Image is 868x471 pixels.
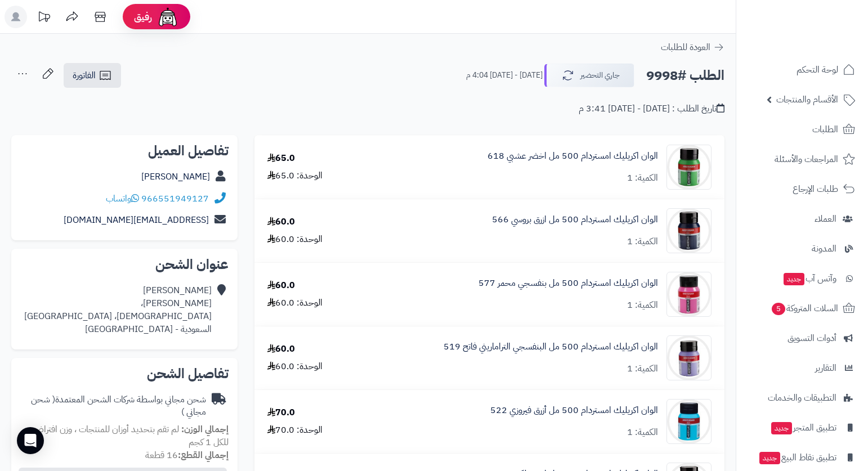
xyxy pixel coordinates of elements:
[181,423,229,436] strong: إجمالي الوزن:
[73,69,96,82] span: الفاتورة
[267,233,323,246] div: الوحدة: 60.0
[775,151,838,167] span: المراجعات والأسئلة
[667,145,711,190] img: 1705490384-acrylic-paint-in-jar-amsterdam-618-permanent-green-light-500-ml-90x90.jpg
[466,70,543,81] small: [DATE] - [DATE] 4:04 م
[793,181,838,197] span: طلبات الإرجاع
[815,211,836,227] span: العملاء
[743,235,861,262] a: المدونة
[784,273,804,285] span: جديد
[791,32,857,55] img: logo-2.png
[490,404,658,417] a: الوان اكريليك امستردام 500 مل أزرق فيروزي 522
[267,343,295,356] div: 60.0
[768,390,836,406] span: التطبيقات والخدمات
[267,169,323,182] div: الوحدة: 65.0
[20,144,229,158] h2: تفاصيل العميل
[812,122,838,137] span: الطلبات
[743,56,861,83] a: لوحة التحكم
[478,277,658,290] a: الوان اكريليك امستردام 500 مل بنفسجي محمر 577
[743,414,861,441] a: تطبيق المتجرجديد
[267,406,295,419] div: 70.0
[743,265,861,292] a: وآتس آبجديد
[141,192,209,205] a: 966551949127
[20,367,229,380] h2: تفاصيل الشحن
[743,444,861,471] a: تطبيق نقاط البيعجديد
[627,299,658,312] div: الكمية: 1
[267,424,323,437] div: الوحدة: 70.0
[759,452,780,464] span: جديد
[267,360,323,373] div: الوحدة: 60.0
[134,10,152,24] span: رفيق
[267,297,323,309] div: الوحدة: 60.0
[20,258,229,271] h2: عنوان الشحن
[20,393,206,419] div: شحن مجاني بواسطة شركات الشحن المعتمدة
[743,116,861,143] a: الطلبات
[627,362,658,375] div: الكمية: 1
[267,152,295,165] div: 65.0
[661,41,710,54] span: العودة للطلبات
[64,213,209,227] a: [EMAIL_ADDRESS][DOMAIN_NAME]
[758,450,836,465] span: تطبيق نقاط البيع
[178,448,229,462] strong: إجمالي القطع:
[667,272,711,317] img: 1705565363-63166376_1_3-90x90.jpg
[646,64,724,87] h2: الطلب #9998
[30,6,58,31] a: تحديثات المنصة
[743,146,861,173] a: المراجعات والأسئلة
[31,393,206,419] span: ( شحن مجاني )
[771,422,792,434] span: جديد
[17,427,44,454] div: Open Intercom Messenger
[797,62,838,78] span: لوحة التحكم
[743,384,861,411] a: التطبيقات والخدمات
[743,205,861,232] a: العملاء
[627,235,658,248] div: الكمية: 1
[788,330,836,346] span: أدوات التسويق
[24,284,212,335] div: [PERSON_NAME] [PERSON_NAME]، [DEMOGRAPHIC_DATA]، [GEOGRAPHIC_DATA] السعودية - [GEOGRAPHIC_DATA]
[782,271,836,286] span: وآتس آب
[770,420,836,436] span: تطبيق المتجر
[106,192,139,205] a: واتساب
[772,303,785,315] span: 5
[661,41,724,54] a: العودة للطلبات
[544,64,634,87] button: جاري التحضير
[815,360,836,376] span: التقارير
[627,172,658,185] div: الكمية: 1
[579,102,724,115] div: تاريخ الطلب : [DATE] - [DATE] 3:41 م
[267,279,295,292] div: 60.0
[776,92,838,107] span: الأقسام والمنتجات
[667,399,711,444] img: 1705827426-177252225-90x90.jpg
[667,335,711,380] img: 1705827096-163473_1200x-90x90.jpg
[31,423,229,449] span: لم تقم بتحديد أوزان للمنتجات ، وزن افتراضي للكل 1 كجم
[743,325,861,352] a: أدوات التسويق
[141,170,210,183] a: [PERSON_NAME]
[667,208,711,253] img: 1705562870-177256625-90x90.jpg
[444,340,658,353] a: الوان اكريليك امستردام 500 مل البنفسجي التراماريني فاتح 519
[627,426,658,439] div: الكمية: 1
[771,300,838,316] span: السلات المتروكة
[812,241,836,257] span: المدونة
[487,150,658,163] a: الوان اكريليك امستردام 500 مل اخضر عشبي 618
[64,63,121,88] a: الفاتورة
[743,355,861,382] a: التقارير
[743,295,861,322] a: السلات المتروكة5
[743,176,861,203] a: طلبات الإرجاع
[156,6,179,28] img: ai-face.png
[267,216,295,228] div: 60.0
[492,213,658,226] a: الوان اكريليك امستردام 500 مل ازرق بروسي 566
[145,448,229,462] small: 16 قطعة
